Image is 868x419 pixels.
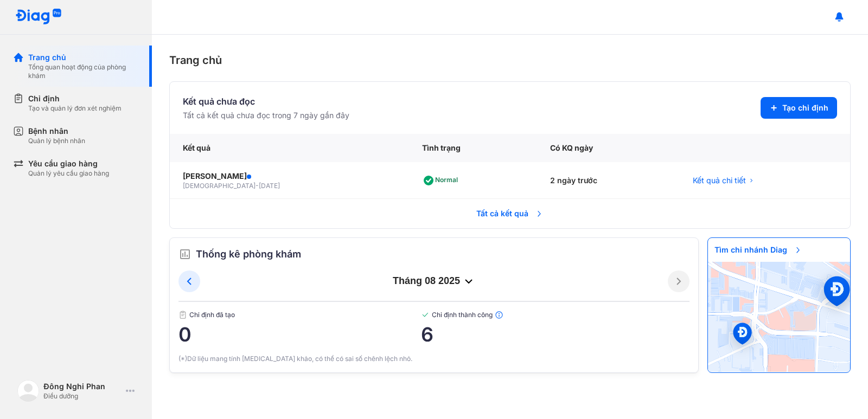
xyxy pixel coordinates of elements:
[178,311,187,319] img: document.50c4cfd0.svg
[169,52,851,68] div: Trang chủ
[178,248,192,261] img: order.5a6da16c.svg
[15,9,62,25] img: logo
[178,311,421,319] span: Chỉ định đã tạo
[28,169,109,178] div: Quản lý yêu cầu giao hàng
[422,172,462,189] div: Normal
[196,247,301,262] span: Thống kê phòng khám
[421,324,690,345] span: 6
[178,324,421,345] span: 0
[537,162,679,199] div: 2 ngày trước
[183,95,349,108] div: Kết quả chưa đọc
[28,93,122,104] div: Chỉ định
[470,202,550,225] span: Tất cả kết quả
[17,380,39,402] img: logo
[28,63,139,80] div: Tổng quan hoạt động của phòng khám
[183,182,256,190] span: [DEMOGRAPHIC_DATA]
[28,137,85,145] div: Quản lý bệnh nhân
[409,134,538,162] div: Tình trạng
[43,381,122,392] div: Đông Nghi Phan
[761,97,837,119] button: Tạo chỉ định
[28,52,139,63] div: Trang chủ
[259,182,280,190] span: [DATE]
[421,311,690,319] span: Chỉ định thành công
[28,104,122,113] div: Tạo và quản lý đơn xét nghiệm
[28,126,85,137] div: Bệnh nhân
[170,134,409,162] div: Kết quả
[28,158,109,169] div: Yêu cầu giao hàng
[708,238,809,262] span: Tìm chi nhánh Diag
[421,311,430,319] img: checked-green.01cc79e0.svg
[782,102,828,113] span: Tạo chỉ định
[495,311,503,319] img: info.7e716105.svg
[183,171,396,182] div: [PERSON_NAME]
[200,275,668,288] div: tháng 08 2025
[256,182,259,190] span: -
[43,392,122,401] div: Điều dưỡng
[537,134,679,162] div: Có KQ ngày
[178,354,690,364] div: (*)Dữ liệu mang tính [MEDICAL_DATA] khảo, có thể có sai số chênh lệch nhỏ.
[693,175,746,186] span: Kết quả chi tiết
[183,110,349,121] div: Tất cả kết quả chưa đọc trong 7 ngày gần đây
